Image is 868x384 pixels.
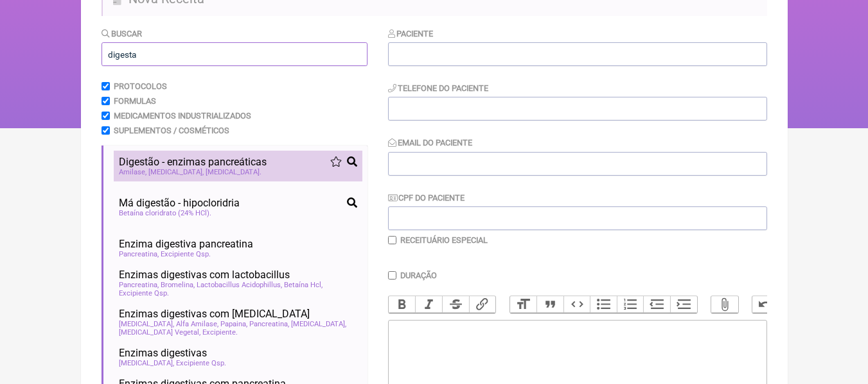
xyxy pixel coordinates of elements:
[176,359,226,367] span: Excipiente Qsp
[161,281,195,289] span: Bromelina
[388,138,473,147] label: Email do Paciente
[563,296,590,313] button: Code
[161,250,211,258] span: Excipiente Qsp
[119,308,310,320] span: Enzimas digestivas com [MEDICAL_DATA]
[114,81,167,91] label: Protocolos
[536,296,563,313] button: Quote
[670,296,697,313] button: Increase Level
[119,156,267,168] span: Digestão - enzimas pancreáticas
[206,168,261,176] span: [MEDICAL_DATA]
[119,269,290,281] span: Enzimas digestivas com lactobacillus
[148,168,204,176] span: [MEDICAL_DATA]
[400,271,437,280] label: Duração
[388,29,434,38] label: Paciente
[197,281,282,289] span: Lactobacillus Acidophillus
[388,83,489,93] label: Telefone do Paciente
[102,42,368,66] input: exemplo: emagrecimento, ansiedade
[119,250,159,258] span: Pancreatina
[291,320,346,328] span: [MEDICAL_DATA]
[388,193,465,203] label: CPF do Paciente
[119,281,159,289] span: Pancreatina
[643,296,670,313] button: Decrease Level
[442,296,469,313] button: Strikethrough
[119,359,174,367] span: [MEDICAL_DATA]
[202,328,238,337] span: Excipiente
[176,320,218,328] span: Alfa Amilase
[220,320,247,328] span: Papaina
[114,96,156,106] label: Formulas
[249,320,289,328] span: Pancreatina
[400,235,488,245] label: Receituário Especial
[752,296,779,313] button: Undo
[119,328,200,337] span: [MEDICAL_DATA] Vegetal
[469,296,496,313] button: Link
[119,197,240,209] span: Má digestão - hipocloridria
[415,296,442,313] button: Italic
[711,296,738,313] button: Attach Files
[510,296,537,313] button: Heading
[119,347,207,359] span: Enzimas digestivas
[617,296,644,313] button: Numbers
[284,281,323,289] span: Betaína Hcl
[590,296,617,313] button: Bullets
[119,320,174,328] span: [MEDICAL_DATA]
[114,126,229,135] label: Suplementos / Cosméticos
[389,296,416,313] button: Bold
[119,289,169,297] span: Excipiente Qsp
[119,168,146,176] span: Amilase
[114,111,251,121] label: Medicamentos Industrializados
[119,238,253,250] span: Enzima digestiva pancreatina
[119,209,211,217] span: Betaína cloridrato (24% HCl)
[102,29,143,38] label: Buscar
